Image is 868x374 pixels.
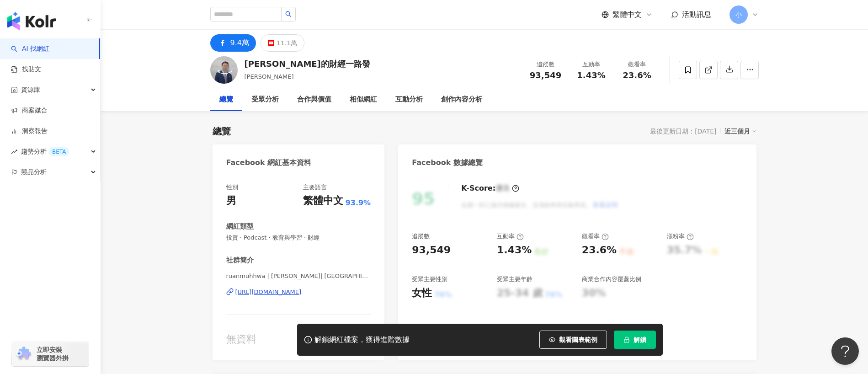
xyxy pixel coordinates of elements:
[261,34,304,52] button: 11.1萬
[297,94,331,105] div: 合作與價值
[226,158,312,168] div: Facebook 網紅基本資料
[303,194,343,208] div: 繁體中文
[226,256,254,265] div: 社群簡介
[37,346,69,362] span: 立即安裝 瀏覽器外掛
[412,275,447,283] div: 受眾主要性別
[21,141,69,162] span: 趨勢分析
[528,60,563,69] div: 追蹤數
[21,162,47,182] span: 競品分析
[582,243,617,257] div: 23.6%
[614,331,656,349] button: 解鎖
[461,183,519,193] div: K-Score :
[620,60,655,69] div: 觀看率
[497,232,524,240] div: 互動率
[277,37,297,49] div: 11.1萬
[12,342,89,366] a: chrome extension立即安裝 瀏覽器外掛
[11,65,41,74] a: 找貼文
[412,286,432,300] div: 女性
[219,94,233,105] div: 總覽
[226,183,238,192] div: 性別
[667,232,694,240] div: 漲粉率
[245,58,370,69] div: [PERSON_NAME]的財經一路發
[21,80,40,100] span: 資源庫
[395,94,423,105] div: 互動分析
[285,11,292,17] span: search
[412,158,483,168] div: Facebook 數據總覽
[15,347,32,361] img: chrome extension
[735,10,742,20] span: 小
[623,337,630,343] span: lock
[441,94,482,105] div: 創作內容分析
[314,335,410,345] div: 解鎖網紅檔案，獲得進階數據
[11,149,17,155] span: rise
[346,198,371,208] span: 93.9%
[210,56,238,84] img: KOL Avatar
[350,94,377,105] div: 相似網紅
[559,336,597,343] span: 觀看圖表範例
[574,60,609,69] div: 互動率
[497,275,533,283] div: 受眾主要年齡
[226,222,254,231] div: 網紅類型
[48,147,69,156] div: BETA
[11,106,48,115] a: 商案媒合
[230,37,249,49] div: 9.4萬
[612,10,642,20] span: 繁體中文
[235,288,302,296] div: [URL][DOMAIN_NAME]
[650,128,716,135] div: 最後更新日期：[DATE]
[724,125,756,137] div: 近三個月
[245,73,294,80] span: [PERSON_NAME]
[213,125,231,138] div: 總覽
[412,243,451,257] div: 93,549
[7,12,56,30] img: logo
[582,275,641,283] div: 商業合作內容覆蓋比例
[412,232,430,240] div: 追蹤數
[623,71,651,80] span: 23.6%
[226,272,371,280] span: ruanmuhhwa | [PERSON_NAME]| [GEOGRAPHIC_DATA]
[634,336,646,343] span: 解鎖
[539,331,607,349] button: 觀看圖表範例
[11,127,48,136] a: 洞察報告
[226,194,236,208] div: 男
[582,232,609,240] div: 觀看率
[226,234,371,242] span: 投資 · Podcast · 教育與學習 · 財經
[11,44,49,53] a: searchAI 找網紅
[303,183,327,192] div: 主要語言
[251,94,279,105] div: 受眾分析
[682,10,711,19] span: 活動訊息
[530,70,561,80] span: 93,549
[577,71,605,80] span: 1.43%
[210,34,256,52] button: 9.4萬
[497,243,532,257] div: 1.43%
[226,288,371,296] a: [URL][DOMAIN_NAME]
